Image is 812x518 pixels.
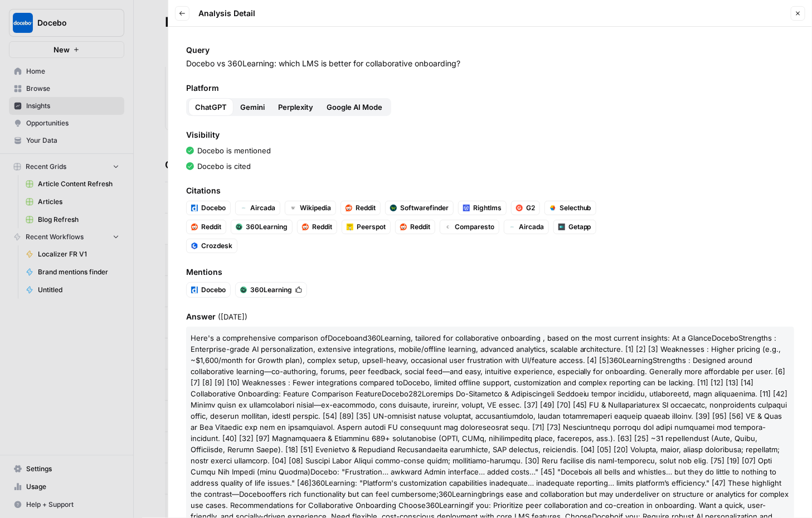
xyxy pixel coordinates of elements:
img: xrhw2lzoei3816zhx1tpaf61abol [191,243,198,249]
span: Reddit [201,222,221,232]
img: y40elq8w6bmqlakrd2chaqr5nb67 [191,287,198,293]
img: m2cl2pnoess66jx31edqk0jfpcfn [400,224,407,230]
span: Selecthub [560,203,591,213]
span: Docebo [310,467,337,476]
a: Comparesto [440,220,499,234]
span: Google AI Mode [327,101,382,113]
span: Docebo [328,333,354,342]
button: Docebo [187,283,230,297]
a: Peerspot [342,220,391,234]
a: Wikipedia [285,201,336,215]
span: Citations [186,185,794,196]
img: iu5cme4a4gc0fgda51349d0u6xjb [550,205,556,211]
span: Perplexity [278,101,313,113]
span: offers rich functionality but can feel cumbersome; [266,490,439,498]
span: Wikipedia [300,203,331,213]
img: hb1iz49shse5ai8qfxbljxmxmese [509,225,516,229]
span: Docebo [201,203,226,213]
span: Docebo [712,333,739,342]
img: h4w98igtvxpl4h4pfssds74v2273 [347,224,353,230]
span: Strengths : Designed around collaborative learning—co-authoring, forums, peer feedback, social fe... [191,356,786,387]
img: m2cl2pnoess66jx31edqk0jfpcfn [302,224,309,230]
span: 360Learning [367,333,411,342]
a: Rightlms [458,201,507,215]
a: Reddit [186,220,226,234]
span: Docebo [201,285,226,295]
img: urvh27rduxxn76rcmzus0lfyq9tg [463,205,470,211]
span: Comparesto [455,222,494,232]
span: Gemini [240,101,265,113]
span: G2 [526,203,535,213]
span: 360Learning [246,222,288,232]
span: Query [186,45,794,56]
img: m2cl2pnoess66jx31edqk0jfpcfn [191,224,198,230]
span: Aircada [519,222,544,232]
span: Docebo [561,467,587,476]
button: Perplexity [271,98,320,116]
span: 360Learning [250,285,292,295]
img: vkszbqmgp3o9hpnzsecyrc7y06ad [445,224,451,230]
span: 282Loremips Do-Sitametco & Adipiscingeli Seddoeiu tempor incididu, utlaboreetd, magn aliquaenima.... [191,389,788,476]
span: Platform [186,83,794,94]
span: : "Frustration… awkward Admin interface… added costs…" [45] " [337,467,561,476]
span: 360Learning [312,478,355,487]
span: Docebo [239,490,266,498]
span: Strengths : Enterprise-grade AI personalization, extensive integrations, mobile/offline learning,... [191,333,781,365]
img: y40elq8w6bmqlakrd2chaqr5nb67 [191,205,198,211]
a: Selecthub [544,201,596,215]
img: hb1iz49shse5ai8qfxbljxmxmese [240,206,247,210]
span: brings ease and collaboration but may underdeliver on structure or analytics for complex use case... [191,490,789,510]
span: ChatGPT [195,101,227,113]
span: 360Learning [439,490,482,498]
img: j79v2xjtu0h4uum7v9n3uqcm9m8r [236,224,242,230]
a: G2 [511,201,540,215]
a: Crozdesk [186,239,237,253]
span: Answer [186,311,794,322]
img: cz2hgpcst5i85hovncnyztx8v9w5 [516,205,523,211]
a: Reddit [341,201,381,215]
span: Reddit [410,222,430,232]
p: Docebo vs 360Learning: which LMS is better for collaborative onboarding? [186,58,794,69]
p: Docebo is mentioned [197,145,271,156]
span: ( [DATE] ) [218,312,247,321]
img: m2cl2pnoess66jx31edqk0jfpcfn [346,205,352,211]
span: Reddit [356,203,376,213]
a: Docebo [186,201,231,215]
p: Docebo is cited [197,161,251,172]
span: and [354,333,367,342]
span: , tailored for collaborative onboarding , based on the most current insights: At a Glance [411,333,712,342]
span: Rightlms [473,203,502,213]
span: Docebo [382,389,409,398]
span: Crozdesk [201,241,232,251]
a: Softwarefinder [385,201,454,215]
span: Peerspot [357,222,386,232]
span: Here's a comprehensive comparison of [191,333,328,342]
span: Aircada [250,203,275,213]
span: Docebo [403,378,430,387]
img: j79v2xjtu0h4uum7v9n3uqcm9m8r [240,287,247,293]
span: : "Platform's customization capabilities inadequate… inadequate reporting… limits platform’s effi... [191,478,782,498]
span: Analysis Detail [198,8,255,19]
a: Reddit [297,220,337,234]
a: Aircada [504,220,549,234]
button: 360Learning [236,283,307,297]
a: Aircada [235,201,280,215]
img: cymjli5ladbsrt5j07z8yu96q4y3 [390,205,397,211]
span: 360Learning [610,356,653,365]
a: Getapp [553,220,596,234]
span: 360Learning [426,501,469,510]
img: vm3p9xuvjyp37igu3cuc8ys7u6zv [290,205,296,211]
span: , limited offline support, customization and complex reporting can be lacking. [11] [12] [13] [14... [191,378,754,398]
a: 360Learning [231,220,293,234]
span: Visibility [186,129,794,141]
span: Mentions [186,267,794,278]
img: qx6xvjqcqkeoq9jm7yz1naw4c3i6 [558,224,565,230]
a: Reddit [395,220,435,234]
span: Getapp [568,222,591,232]
button: Gemini [234,98,271,116]
span: Reddit [312,222,332,232]
button: Google AI Mode [320,98,389,116]
span: Softwarefinder [400,203,449,213]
